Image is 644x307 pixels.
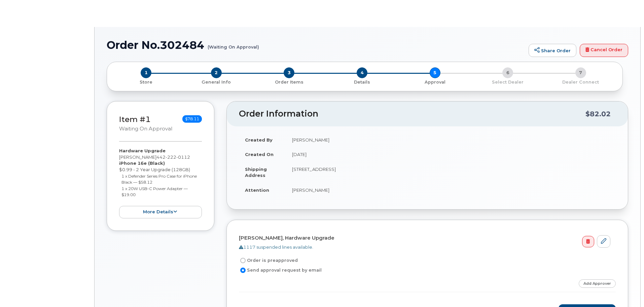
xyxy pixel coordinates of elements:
a: 1 Store [112,78,180,85]
h2: Order Information [239,109,585,119]
p: Details [328,79,396,85]
p: General Info [183,79,250,85]
input: Order is preapproved [240,258,246,263]
h4: [PERSON_NAME], Hardware Upgrade [239,235,610,241]
span: $78.11 [182,115,202,123]
span: 4 [357,67,367,78]
small: 1 x Defender Series Pro Case for iPhone Black — $58.12 [121,174,197,185]
a: 3 Order Items [253,78,326,85]
a: Cancel Order [580,44,628,57]
a: 4 Details [326,78,399,85]
td: [STREET_ADDRESS] [286,162,616,183]
strong: iPhone 16e (Black) [119,160,165,166]
small: (Waiting On Approval) [208,39,259,50]
span: 1 [141,67,151,78]
td: [PERSON_NAME] [286,183,616,197]
button: more details [119,206,202,218]
small: 1 x 20W USB-C Power Adapter — $19.00 [121,186,188,197]
span: 442 [156,154,190,160]
p: Store [115,79,177,85]
strong: Created On [245,152,274,157]
div: [PERSON_NAME] $0.99 - 2 Year Upgrade (128GB) [119,148,202,218]
label: Send approval request by email [239,266,322,274]
span: 2 [211,67,222,78]
small: Waiting On Approval [119,126,172,132]
strong: Hardware Upgrade [119,148,166,153]
strong: Shipping Address [245,166,267,178]
div: 1117 suspended lines available. [239,244,610,250]
h1: Order No.302484 [107,39,525,51]
div: $82.02 [585,108,611,120]
span: 3 [284,67,294,78]
label: Order is preapproved [239,256,298,265]
p: Order Items [255,79,323,85]
a: Add Approver [579,279,616,288]
td: [PERSON_NAME] [286,132,616,147]
input: Send approval request by email [240,268,246,273]
strong: Created By [245,137,273,143]
a: 2 General Info [180,78,253,85]
td: [DATE] [286,147,616,162]
a: Share Order [529,44,576,57]
span: 222 [166,154,176,160]
span: 0112 [176,154,190,160]
strong: Attention [245,187,269,193]
a: Item #1 [119,115,151,124]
